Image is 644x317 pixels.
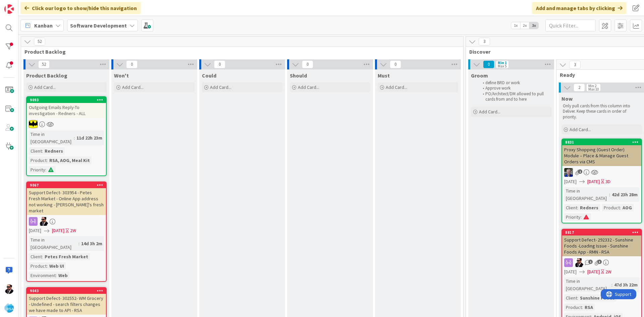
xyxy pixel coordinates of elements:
[479,80,550,86] li: define BRD or work
[27,288,106,315] div: 9043Support Defect- 302552- WM Grocery - Undefined - search filters changes we have made to API -...
[42,253,43,260] span: :
[27,294,106,315] div: Support Defect- 302552- WM Grocery - Undefined - search filters changes we have made to API - RSA
[30,288,106,293] div: 9043
[27,288,106,294] div: 9043
[56,272,57,279] span: :
[30,183,106,188] div: 9067
[479,91,550,102] li: PO/Architect/DM allowed to pull cards from and to here
[27,182,106,215] div: 9067Support Defect- 303954 - Petes Fresh Market - Online App address not working - [PERSON_NAME]'...
[48,157,92,164] div: RSA, AOG, Meal Kit
[29,157,47,164] div: Product
[562,139,641,166] div: 8831Proxy Shopping (Guest Order) Module – Place & Manage Guest Orders via CMS
[386,84,407,90] span: Add Card...
[612,281,639,288] div: 47d 3h 22m
[4,284,14,294] img: AC
[210,84,231,90] span: Add Card...
[38,60,50,68] span: 52
[498,61,507,64] div: Min 1
[34,84,56,90] span: Add Card...
[29,130,74,145] div: Time in [GEOGRAPHIC_DATA]
[42,147,43,155] span: :
[561,139,642,223] a: 8831Proxy Shopping (Guest Order) Module – Place & Manage Guest Orders via CMSRT[DATE][DATE]3DTime...
[564,294,577,302] div: Client
[587,268,600,275] span: [DATE]
[564,213,581,221] div: Priority
[570,126,591,133] span: Add Card...
[27,217,106,226] div: AC
[620,204,621,211] span: :
[560,71,639,78] span: Ready
[27,97,106,103] div: 9093
[562,235,641,256] div: Support Defect- 292332 - Sunshine Foods -Loading Issue - Sunshine Foods App - RMN - RSA
[562,229,641,256] div: 8817Support Defect- 292332 - Sunshine Foods -Loading Issue - Sunshine Foods App - RMN - RSA
[479,109,500,115] span: Add Card...
[529,22,538,29] span: 3x
[29,166,45,173] div: Priority
[290,72,307,79] span: Should
[564,304,582,311] div: Product
[202,72,216,79] span: Could
[74,134,75,142] span: :
[483,60,494,68] span: 0
[43,147,65,155] div: Redners
[29,120,38,128] img: AC
[78,240,79,247] span: :
[70,227,76,234] div: 2W
[609,191,610,198] span: :
[578,204,600,211] div: Redners
[30,98,106,102] div: 9093
[564,178,577,185] span: [DATE]
[545,19,596,32] input: Quick Filter...
[390,60,401,68] span: 0
[75,134,104,142] div: 11d 22h 23m
[29,272,56,279] div: Environment
[26,96,107,176] a: 9093Outgoing Emails Reply-To investigation - Redners - ALLACTime in [GEOGRAPHIC_DATA]:11d 22h 23m...
[20,2,141,14] div: Click our logo to show/hide this navigation
[479,86,550,91] li: Approve work
[575,258,583,267] img: AC
[565,140,641,145] div: 8831
[597,260,602,264] span: 3
[47,157,48,164] span: :
[564,277,611,292] div: Time in [GEOGRAPHIC_DATA]
[122,84,144,90] span: Add Card...
[29,147,42,155] div: Client
[582,304,583,311] span: :
[605,268,611,275] div: 2W
[378,72,390,79] span: Must
[4,4,14,14] img: Visit kanbanzone.com
[578,169,582,174] span: 1
[24,48,455,55] span: Product Backlog
[27,97,106,118] div: 9093Outgoing Emails Reply-To investigation - Redners - ALL
[70,22,127,29] b: Software Development
[511,22,520,29] span: 1x
[27,188,106,215] div: Support Defect- 303954 - Petes Fresh Market - Online App address not working - [PERSON_NAME]'s fr...
[563,103,641,120] p: Only pull cards from this column into Deliver. Keep these cards in order of priority.
[578,294,616,302] div: Sunshine Foods
[532,2,627,14] div: Add and manage tabs by clicking
[126,60,138,68] span: 0
[29,236,78,251] div: Time in [GEOGRAPHIC_DATA]
[583,304,595,311] div: RSA
[469,48,641,55] span: Discover
[588,260,593,264] span: 1
[45,166,46,173] span: :
[588,84,596,88] div: Min 2
[14,1,31,9] span: Support
[562,168,641,177] div: RT
[602,204,620,211] div: Product
[562,229,641,235] div: 8817
[611,281,612,288] span: :
[47,262,48,270] span: :
[564,268,577,275] span: [DATE]
[621,204,634,211] div: AOG
[29,253,42,260] div: Client
[26,72,67,79] span: Product Backlog
[564,168,573,177] img: RT
[34,38,45,46] span: 52
[587,178,600,185] span: [DATE]
[498,64,506,68] div: Max 5
[561,95,573,102] span: Now
[562,145,641,166] div: Proxy Shopping (Guest Order) Module – Place & Manage Guest Orders via CMS
[564,187,609,202] div: Time in [GEOGRAPHIC_DATA]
